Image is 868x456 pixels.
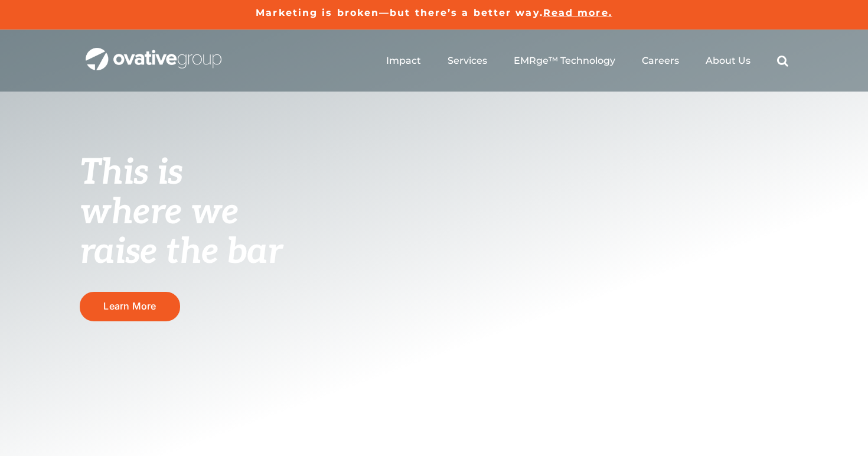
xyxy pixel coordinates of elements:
[80,152,182,194] span: This is
[103,301,156,312] span: Learn More
[256,7,543,18] a: Marketing is broken—but there’s a better way.
[448,55,487,67] a: Services
[642,55,679,67] a: Careers
[543,7,612,18] a: Read more.
[86,47,221,58] a: OG_Full_horizontal_WHT
[386,42,788,80] nav: Menu
[777,55,788,67] a: Search
[706,55,750,67] a: About Us
[386,55,421,67] a: Impact
[80,191,282,273] span: where we raise the bar
[80,292,180,321] a: Learn More
[514,55,615,67] a: EMRge™ Technology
